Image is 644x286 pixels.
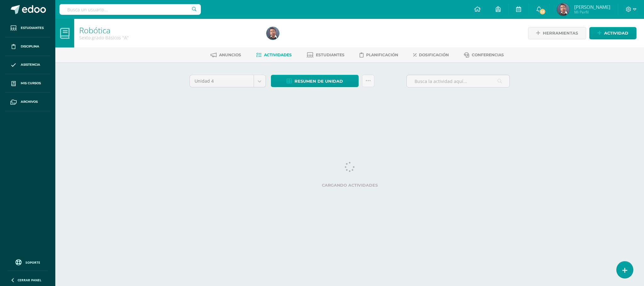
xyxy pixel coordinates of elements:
a: Actividades [256,50,292,60]
a: Archivos [5,93,50,111]
a: Soporte [8,258,48,266]
h1: Robótica [79,26,259,35]
span: Mis cursos [21,81,41,86]
span: Soporte [25,260,40,265]
span: Resumen de unidad [294,75,343,87]
img: 83b56ef28f26fe507cf05badbb9af362.png [267,27,279,40]
a: Robótica [79,25,110,36]
span: Cerrar panel [18,278,41,282]
span: [PERSON_NAME] [574,4,610,10]
span: Anuncios [219,52,241,57]
span: Asistencia [21,62,40,67]
a: Unidad 4 [190,75,266,87]
span: Estudiantes [21,25,44,30]
span: Conferencias [472,52,504,57]
span: Disciplina [21,44,39,49]
a: Estudiantes [5,19,50,37]
a: Planificación [360,50,398,60]
a: Disciplina [5,37,50,56]
div: Sexto grado Básicos 'A' [79,35,259,41]
img: 83b56ef28f26fe507cf05badbb9af362.png [557,3,570,16]
span: 33 [539,8,546,15]
a: Estudiantes [307,50,344,60]
input: Busca un usuario... [59,4,201,15]
span: Unidad 4 [195,75,249,87]
a: Asistencia [5,56,50,74]
span: Mi Perfil [574,9,610,15]
span: Dosificación [419,52,449,57]
span: Actividades [264,52,292,57]
a: Mis cursos [5,74,50,93]
span: Planificación [366,52,398,57]
a: Actividad [589,27,636,39]
span: Herramientas [543,27,578,39]
input: Busca la actividad aquí... [407,75,509,87]
a: Conferencias [464,50,504,60]
span: Actividad [604,27,628,39]
a: Herramientas [528,27,586,39]
a: Resumen de unidad [271,75,359,87]
a: Dosificación [413,50,449,60]
label: Cargando actividades [190,183,510,188]
span: Estudiantes [316,52,344,57]
a: Anuncios [211,50,241,60]
span: Archivos [21,99,38,104]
